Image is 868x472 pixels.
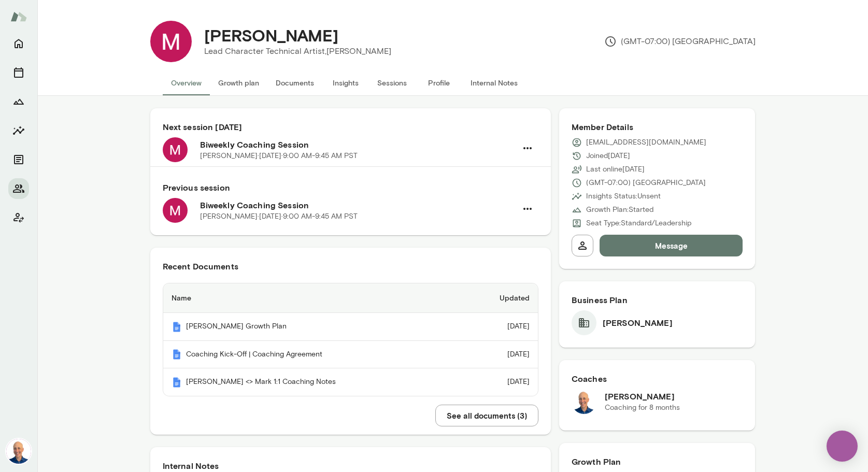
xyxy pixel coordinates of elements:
button: Message [600,235,743,256]
p: Joined [DATE] [586,151,630,161]
img: Mento | Coaching sessions [172,322,182,332]
button: Members [8,178,29,199]
h6: Coaches [572,373,743,385]
button: Growth Plan [8,91,29,112]
p: Last online [DATE] [586,164,645,175]
th: [PERSON_NAME] Growth Plan [163,313,461,341]
p: [PERSON_NAME] · [DATE] · 9:00 AM-9:45 AM PST [200,151,358,161]
p: Insights Status: Unsent [586,191,661,202]
button: Documents [267,70,322,95]
h6: [PERSON_NAME] [605,390,680,403]
h6: Previous session [163,181,538,194]
h6: Business Plan [572,294,743,306]
button: Client app [8,207,29,228]
img: Mark Lazen [6,439,31,464]
img: Mento | Coaching sessions [172,349,182,360]
h6: Internal Notes [163,460,538,472]
button: Home [8,33,29,54]
p: (GMT-07:00) [GEOGRAPHIC_DATA] [586,178,706,188]
h6: Biweekly Coaching Session [200,199,517,211]
p: Seat Type: Standard/Leadership [586,218,691,228]
button: Growth plan [210,70,267,95]
button: Insights [322,70,369,95]
h6: Recent Documents [163,260,538,273]
button: Overview [163,70,210,95]
td: [DATE] [461,368,538,396]
td: [DATE] [461,313,538,341]
p: Lead Character Technical Artist, [PERSON_NAME] [204,45,391,58]
p: (GMT-07:00) [GEOGRAPHIC_DATA] [604,35,756,48]
img: Mark Lazen [572,389,596,414]
h6: Growth Plan [572,455,743,468]
p: Growth Plan: Started [586,205,653,215]
h6: Next session [DATE] [163,121,538,133]
h6: Biweekly Coaching Session [200,138,517,151]
button: Documents [8,149,29,170]
button: Sessions [369,70,416,95]
img: MatthewG Sherman [150,21,192,62]
p: [PERSON_NAME] · [DATE] · 9:00 AM-9:45 AM PST [200,211,358,222]
h4: [PERSON_NAME] [204,25,338,45]
th: [PERSON_NAME] <> Mark 1:1 Coaching Notes [163,368,461,396]
th: Updated [461,283,538,313]
img: Mento | Coaching sessions [172,377,182,388]
th: Name [163,283,461,313]
th: Coaching Kick-Off | Coaching Agreement [163,341,461,369]
td: [DATE] [461,341,538,369]
h6: Member Details [572,121,743,133]
button: Sessions [8,62,29,83]
img: Mento [10,7,27,26]
p: [EMAIL_ADDRESS][DOMAIN_NAME] [586,137,706,148]
h6: [PERSON_NAME] [603,317,673,329]
button: Insights [8,120,29,141]
p: Coaching for 8 months [605,403,680,413]
button: Internal Notes [462,70,526,95]
button: See all documents (3) [435,405,538,426]
button: Profile [416,70,462,95]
